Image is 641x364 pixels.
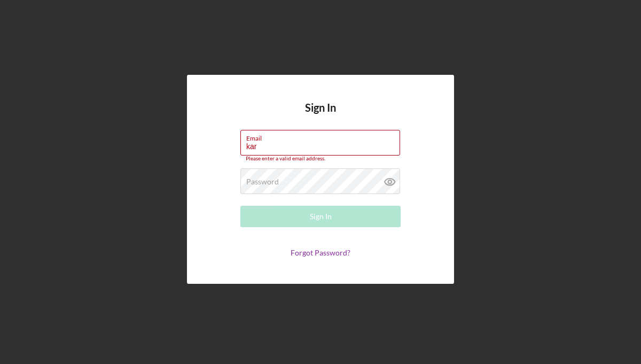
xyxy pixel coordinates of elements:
h4: Sign In [305,102,336,130]
button: Sign In [240,206,401,227]
label: Email [246,130,400,142]
div: Please enter a valid email address. [240,156,401,162]
label: Password [246,177,279,186]
a: Forgot Password? [291,248,350,257]
div: Sign In [310,206,332,227]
